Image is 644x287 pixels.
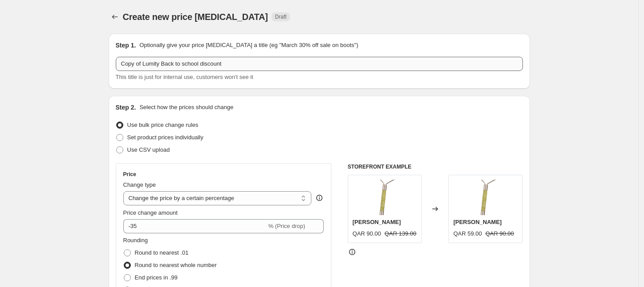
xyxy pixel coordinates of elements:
div: QAR 90.00 [353,229,381,238]
span: Draft [275,13,287,20]
p: Optionally give your price [MEDICAL_DATA] a title (eg "March 30% off sale on boots") [139,41,358,50]
div: QAR 59.00 [453,229,482,238]
span: Create new price [MEDICAL_DATA] [123,12,268,22]
img: JadeRollerLumity1_80x.png [468,180,503,215]
div: help [315,193,324,202]
span: Set product prices individually [127,134,204,141]
strike: QAR 139.00 [385,229,416,238]
span: [PERSON_NAME] [453,219,502,225]
span: Round to nearest .01 [135,249,188,256]
span: [PERSON_NAME] [353,219,401,225]
span: Use bulk price change rules [127,122,198,128]
p: Select how the prices should change [139,103,233,112]
span: Rounding [123,237,148,244]
span: End prices in .99 [135,274,178,281]
span: Round to nearest whole number [135,262,217,268]
span: % (Price drop) [268,223,305,229]
span: This title is just for internal use, customers won't see it [116,74,253,80]
span: Change type [123,181,156,188]
input: -15 [123,219,267,233]
h3: Price [123,171,136,178]
button: Price change jobs [109,11,121,23]
h2: Step 2. [116,103,136,112]
h6: STOREFRONT EXAMPLE [348,163,523,170]
span: Price change amount [123,209,178,216]
span: Use CSV upload [127,146,170,153]
h2: Step 1. [116,41,136,50]
strike: QAR 90.00 [485,229,514,238]
input: 30% off holiday sale [116,57,523,71]
img: JadeRollerLumity1_80x.png [367,180,402,215]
